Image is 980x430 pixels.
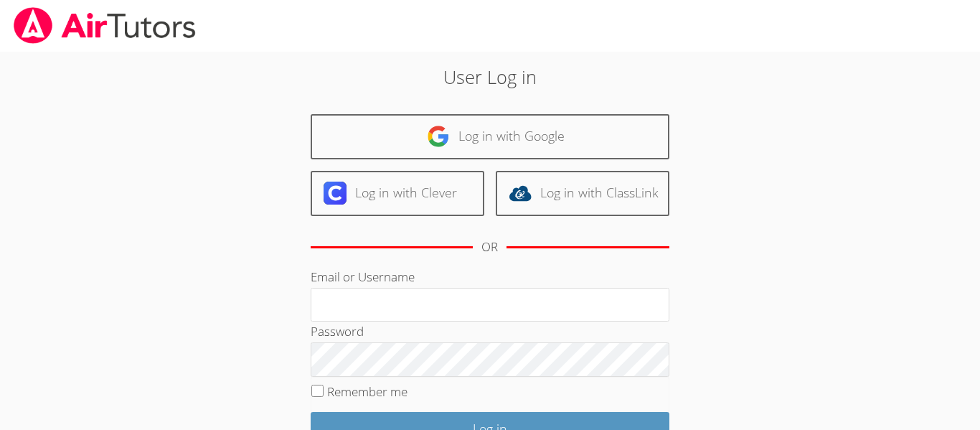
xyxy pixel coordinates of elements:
img: classlink-logo-d6bb404cc1216ec64c9a2012d9dc4662098be43eaf13dc465df04b49fa7ab582.svg [509,182,532,205]
img: airtutors_banner-c4298cdbf04f3fff15de1276eac7730deb9818008684d7c2e4769d2f7ddbe033.png [12,7,197,44]
div: OR [481,237,498,258]
label: Password [311,323,364,340]
label: Email or Username [311,268,415,285]
label: Remember me [327,383,407,400]
a: Log in with Google [311,114,669,159]
img: clever-logo-6eab21bc6e7a338710f1a6ff85c0baf02591cd810cc4098c63d3a4b26e2feb20.svg [324,182,347,205]
img: google-logo-50288ca7cdecda66e5e0955fdab243c47b7ad437acaf1139b6f446037453330a.svg [427,125,450,148]
a: Log in with Clever [311,171,484,216]
h2: User Log in [225,63,755,90]
a: Log in with ClassLink [496,171,669,216]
